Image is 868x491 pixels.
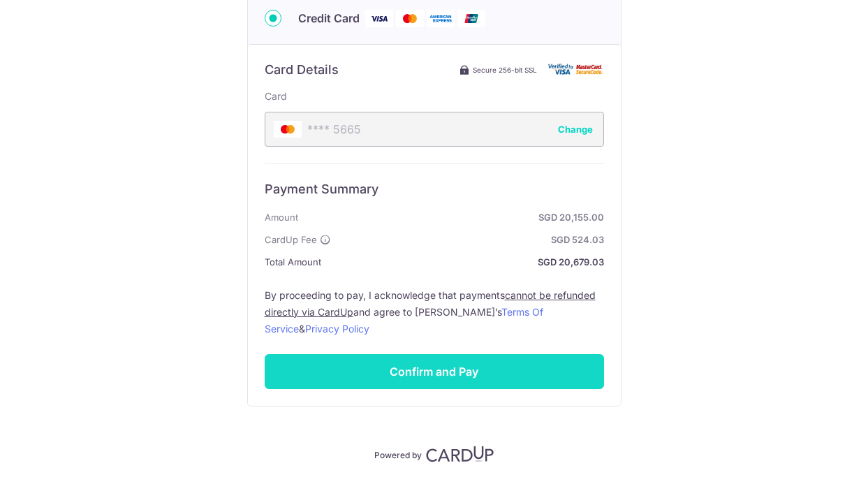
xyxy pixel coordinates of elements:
[265,181,604,198] h6: Payment Summary
[558,122,593,136] button: Change
[365,10,393,27] img: Visa
[337,231,604,248] strong: SGD 524.03
[457,10,485,27] img: Union Pay
[265,354,604,389] input: Confirm and Pay
[305,323,369,335] a: Privacy Policy
[265,209,298,226] span: Amount
[265,10,604,27] div: Credit Card Visa Mastercard American Express Union Pay
[327,254,604,270] strong: SGD 20,679.03
[426,446,494,462] img: CardUp
[473,64,537,75] span: Secure 256-bit SSL
[548,64,604,75] img: Card secure
[298,10,360,27] span: Credit Card
[427,10,455,27] img: American Express
[265,289,596,318] u: cannot be refunded directly via CardUp
[265,89,287,103] label: Card
[265,287,604,337] label: By proceeding to pay, I acknowledge that payments and agree to [PERSON_NAME]’s &
[374,447,422,461] p: Powered by
[265,254,321,270] span: Total Amount
[265,231,317,248] span: CardUp Fee
[396,10,424,27] img: Mastercard
[265,306,543,335] a: Terms Of Service
[304,209,604,226] strong: SGD 20,155.00
[265,61,339,78] h6: Card Details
